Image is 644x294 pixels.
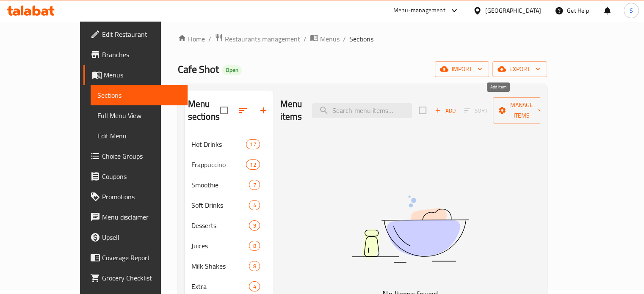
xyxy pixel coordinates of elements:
[191,241,249,251] span: Juices
[102,29,181,39] span: Edit Restaurant
[249,201,259,209] span: 4
[246,161,259,169] span: 12
[191,200,249,210] span: Soft Drinks
[185,236,274,256] div: Juices8
[191,261,249,271] span: Milk Shakes
[249,220,260,231] div: items
[249,262,259,270] span: 8
[185,195,274,215] div: Soft Drinks4
[249,180,260,190] div: items
[185,256,274,276] div: Milk Shakes8
[280,98,302,123] h2: Menu items
[222,66,242,74] span: Open
[185,134,274,154] div: Hot Drinks17
[312,103,412,118] input: search
[393,5,445,16] div: Menu-management
[208,34,211,44] li: /
[630,6,633,15] span: S
[215,33,300,44] a: Restaurants management
[249,261,260,271] div: items
[442,64,482,74] span: import
[104,70,181,80] span: Menus
[102,171,181,181] span: Coupons
[91,105,188,126] a: Full Menu View
[102,192,181,202] span: Promotions
[246,159,260,170] div: items
[83,146,188,166] a: Choice Groups
[304,34,307,44] li: /
[222,65,242,75] div: Open
[500,100,543,121] span: Manage items
[215,102,233,119] span: Select all sections
[320,34,340,44] span: Menus
[249,283,259,291] span: 4
[191,139,246,149] span: Hot Drinks
[493,97,550,124] button: Manage items
[83,187,188,207] a: Promotions
[233,100,253,121] span: Sort sections
[304,173,516,285] img: dish.svg
[83,166,188,187] a: Coupons
[459,104,493,117] span: Sort items
[349,34,373,44] span: Sections
[249,242,259,250] span: 8
[83,44,188,65] a: Branches
[246,139,260,149] div: items
[102,49,181,60] span: Branches
[246,140,259,148] span: 17
[253,100,274,121] button: Add section
[83,65,188,85] a: Menus
[191,159,246,170] span: Frappuccino
[102,253,181,263] span: Coverage Report
[97,90,181,100] span: Sections
[185,154,274,175] div: Frappuccino12
[185,215,274,236] div: Desserts9
[178,33,547,44] nav: breadcrumb
[102,151,181,161] span: Choice Groups
[83,24,188,44] a: Edit Restaurant
[343,34,346,44] li: /
[434,106,456,115] span: Add
[102,273,181,283] span: Grocery Checklist
[178,34,205,44] a: Home
[435,61,489,77] button: import
[83,247,188,268] a: Coverage Report
[83,268,188,288] a: Grocery Checklist
[83,207,188,227] a: Menu disclaimer
[249,200,260,210] div: items
[310,33,340,44] a: Menus
[185,175,274,195] div: Smoothie7
[249,281,260,291] div: items
[191,220,249,231] span: Desserts
[178,60,219,79] span: Cafe Shot
[431,104,459,117] button: Add
[102,212,181,222] span: Menu disclaimer
[485,6,541,15] div: [GEOGRAPHIC_DATA]
[97,110,181,121] span: Full Menu View
[191,281,249,291] span: Extra
[188,98,220,123] h2: Menu sections
[83,227,188,247] a: Upsell
[102,232,181,242] span: Upsell
[492,61,547,77] button: export
[91,126,188,146] a: Edit Menu
[249,222,259,230] span: 9
[191,180,249,190] span: Smoothie
[97,131,181,141] span: Edit Menu
[249,241,260,251] div: items
[225,34,300,44] span: Restaurants management
[499,64,540,74] span: export
[91,85,188,105] a: Sections
[249,181,259,189] span: 7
